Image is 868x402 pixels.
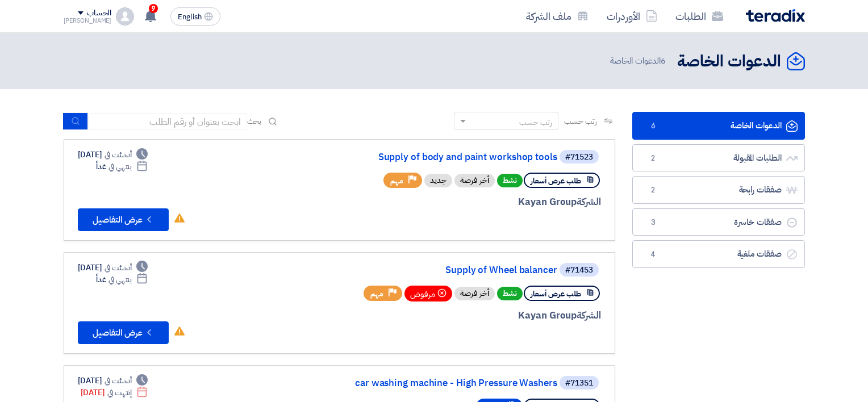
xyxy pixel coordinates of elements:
a: الطلبات المقبولة2 [632,144,805,172]
span: ينتهي في [108,161,132,173]
span: طلب عرض أسعار [531,175,581,186]
span: 2 [646,185,660,196]
div: Kayan Group [328,195,601,210]
span: 9 [149,4,158,13]
div: أخر فرصة [454,287,495,300]
span: أنشئت في [105,375,132,387]
div: أخر فرصة [454,174,495,187]
div: [DATE] [81,387,148,399]
a: Supply of body and paint workshop tools [330,152,557,162]
a: car washing machine - High Pressure Washers [330,378,557,388]
a: صفقات رابحة2 [632,176,805,204]
span: نشط [497,287,523,300]
span: ينتهي في [108,274,132,286]
span: إنتهت في [107,387,132,399]
span: 6 [646,120,660,132]
div: الحساب [87,9,111,18]
div: غداً [96,161,148,173]
div: [DATE] [78,375,148,387]
h2: الدعوات الخاصة [677,51,781,73]
a: الدعوات الخاصة6 [632,112,805,140]
span: مهم [370,288,383,299]
span: طلب عرض أسعار [531,288,581,299]
div: [PERSON_NAME] [64,18,112,24]
span: بحث [247,115,262,127]
span: الشركة [577,308,601,323]
a: الطلبات [666,3,732,30]
div: غداً [96,274,148,286]
span: 3 [646,217,660,228]
button: عرض التفاصيل [78,321,169,344]
span: نشط [497,174,523,187]
button: عرض التفاصيل [78,208,169,231]
a: ملف الشركة [517,3,598,30]
div: [DATE] [78,149,148,161]
a: صفقات ملغية4 [632,240,805,268]
a: صفقات خاسرة3 [632,208,805,236]
span: الشركة [577,195,601,209]
div: #71453 [565,266,593,274]
div: رتب حسب [519,116,552,128]
span: مهم [390,175,403,186]
input: ابحث بعنوان أو رقم الطلب [88,113,247,130]
img: Teradix logo [746,9,805,22]
span: أنشئت في [105,262,132,274]
span: English [178,13,202,21]
div: #71351 [565,379,593,387]
div: [DATE] [78,262,148,274]
div: #71523 [565,153,593,161]
img: profile_test.png [116,7,134,26]
span: 6 [661,55,666,67]
a: Supply of Wheel balancer [330,265,557,275]
div: جديد [424,174,452,187]
button: English [170,7,220,26]
span: أنشئت في [105,149,132,161]
div: مرفوض [404,286,452,301]
span: 2 [646,153,660,164]
span: 4 [646,249,660,260]
span: رتب حسب [564,115,596,127]
a: الأوردرات [598,3,666,30]
div: Kayan Group [328,308,601,323]
span: الدعوات الخاصة [610,55,668,68]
